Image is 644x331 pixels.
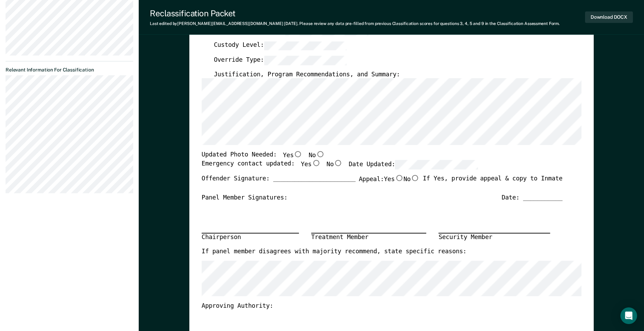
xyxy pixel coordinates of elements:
input: Yes [311,160,320,166]
input: No [411,175,420,181]
div: Reclassification Packet [150,8,560,18]
div: Emergency contact updated: [201,160,478,175]
div: Offender Signature: _______________________ If Yes, provide appeal & copy to Inmate [201,175,563,194]
div: Chairperson [201,233,299,241]
label: Appeal: [359,175,419,189]
input: Yes [293,151,302,158]
label: Yes [283,151,302,160]
label: Custody Level: [214,41,346,51]
label: Yes [301,160,320,169]
div: Updated Photo Needed: [201,151,325,160]
input: Override Type: [264,56,346,65]
div: Last edited by [PERSON_NAME][EMAIL_ADDRESS][DOMAIN_NAME] . Please review any data pre-filled from... [150,21,560,26]
div: Security Member [438,233,550,241]
dt: Relevant Information For Classification [6,67,133,73]
label: No [309,151,325,160]
label: If panel member disagrees with majority recommend, state specific reasons: [201,248,466,256]
div: Panel Member Signatures: [201,194,287,202]
input: Date Updated: [395,160,478,169]
label: No [403,175,419,184]
div: Treatment Member [311,233,426,241]
div: Approving Authority: [201,303,563,311]
input: No [334,160,343,166]
label: Date Updated: [349,160,478,169]
div: Date: ___________ [501,194,563,202]
label: Override Type: [214,56,346,65]
input: No [316,151,325,158]
label: Yes [384,175,403,184]
input: Yes [395,175,404,181]
button: Download DOCX [585,11,633,23]
input: Custody Level: [264,41,346,51]
label: No [326,160,342,169]
span: [DATE] [284,21,297,26]
label: Justification, Program Recommendations, and Summary: [214,70,400,78]
div: Open Intercom Messenger [620,307,637,324]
